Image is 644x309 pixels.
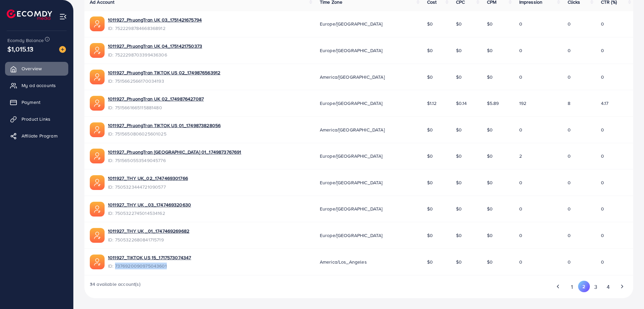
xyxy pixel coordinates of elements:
[590,281,602,293] button: Go to page 3
[456,232,462,239] span: $0
[108,78,220,84] span: ID: 7515662566170034193
[487,126,493,133] span: $0
[5,95,68,109] a: Payment
[601,153,604,159] span: 0
[108,95,204,102] a: 1011927_PhuongTran UK 02_1749876427087
[90,16,105,31] img: ic-ads-acc.e4c84228.svg
[519,100,526,107] span: 192
[519,179,522,186] span: 0
[456,126,462,133] span: $0
[108,104,204,111] span: ID: 7515661665115881480
[519,74,522,80] span: 0
[456,153,462,159] span: $0
[22,132,58,139] span: Affiliate Program
[5,79,68,92] a: My ad accounts
[487,100,499,107] span: $5.89
[427,232,433,239] span: $0
[427,47,433,54] span: $0
[568,259,571,265] span: 0
[568,179,571,186] span: 0
[601,74,604,80] span: 0
[427,126,433,133] span: $0
[615,279,639,304] iframe: Chat
[568,232,571,239] span: 0
[601,47,604,54] span: 0
[7,44,33,54] span: $1,015.13
[487,259,493,265] span: $0
[7,9,52,20] img: logo
[456,259,462,265] span: $0
[5,129,68,143] a: Affiliate Program
[90,202,105,217] img: ic-ads-acc.e4c84228.svg
[568,21,571,27] span: 0
[456,205,462,212] span: $0
[320,205,383,212] span: Europe/[GEOGRAPHIC_DATA]
[108,149,241,155] a: 1011927_PhuongTran [GEOGRAPHIC_DATA] 01_1749873767691
[487,205,493,212] span: $0
[320,179,383,186] span: Europe/[GEOGRAPHIC_DATA]
[108,43,202,49] a: 1011927_PhuongTran UK 04_1751421750373
[568,47,571,54] span: 0
[601,179,604,186] span: 0
[568,74,571,80] span: 0
[568,153,571,159] span: 0
[601,232,604,239] span: 0
[487,179,493,186] span: $0
[427,74,433,80] span: $0
[519,259,522,265] span: 0
[108,184,188,190] span: ID: 7505323444721090577
[22,99,40,106] span: Payment
[108,25,202,32] span: ID: 7522298784668368912
[602,281,614,293] button: Go to page 4
[456,74,462,80] span: $0
[108,175,188,182] a: 1011927_THY UK_02_1747469301766
[601,21,604,27] span: 0
[519,153,522,159] span: 2
[519,205,522,212] span: 0
[108,157,241,164] span: ID: 7515650553549045776
[108,122,221,129] a: 1011927_PhuongTran TIKTOK US 01_1749873828056
[108,201,191,208] a: 1011927_THY UK _03_1747469320630
[427,205,433,212] span: $0
[568,126,571,133] span: 0
[90,96,105,111] img: ic-ads-acc.e4c84228.svg
[108,254,191,261] a: 1011927_TIKTOK US 15_1717573074347
[90,70,105,84] img: ic-ads-acc.e4c84228.svg
[320,47,383,54] span: Europe/[GEOGRAPHIC_DATA]
[456,100,467,107] span: $0.14
[427,153,433,159] span: $0
[90,228,105,243] img: ic-ads-acc.e4c84228.svg
[108,51,202,58] span: ID: 7522298703399436306
[519,21,522,27] span: 0
[487,232,493,239] span: $0
[578,281,590,292] button: Go to page 2
[566,281,578,293] button: Go to page 1
[90,175,105,190] img: ic-ads-acc.e4c84228.svg
[427,179,433,186] span: $0
[320,259,367,265] span: America/Los_Angeles
[519,126,522,133] span: 0
[320,100,383,107] span: Europe/[GEOGRAPHIC_DATA]
[568,100,570,107] span: 8
[552,281,628,293] ul: Pagination
[90,43,105,58] img: ic-ads-acc.e4c84228.svg
[601,100,609,107] span: 4.17
[568,205,571,212] span: 0
[90,149,105,163] img: ic-ads-acc.e4c84228.svg
[456,21,462,27] span: $0
[601,126,604,133] span: 0
[320,232,383,239] span: Europe/[GEOGRAPHIC_DATA]
[320,74,385,80] span: America/[GEOGRAPHIC_DATA]
[519,47,522,54] span: 0
[90,281,141,293] span: 34 available account(s)
[601,259,604,265] span: 0
[108,228,189,234] a: 1011927_THY UK _01_1747469269682
[427,100,437,107] span: $1.12
[108,130,221,137] span: ID: 7515650806025601025
[108,236,189,243] span: ID: 7505322680841715719
[427,21,433,27] span: $0
[22,82,56,89] span: My ad accounts
[456,179,462,186] span: $0
[519,232,522,239] span: 0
